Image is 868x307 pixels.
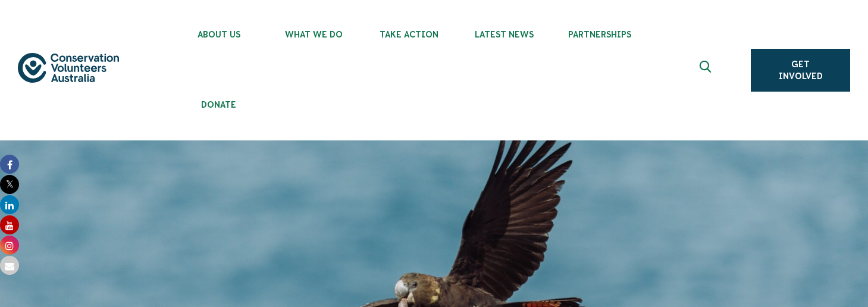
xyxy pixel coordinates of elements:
img: logo.svg [18,53,119,82]
span: Donate [171,100,267,109]
span: Expand search box [700,61,715,80]
span: Latest News [457,30,552,39]
button: Expand search box Close search box [692,56,721,84]
span: What We Do [267,30,362,39]
a: Get Involved [751,49,850,92]
span: About Us [171,30,267,39]
span: Partnerships [552,30,647,39]
span: Take Action [362,30,457,39]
